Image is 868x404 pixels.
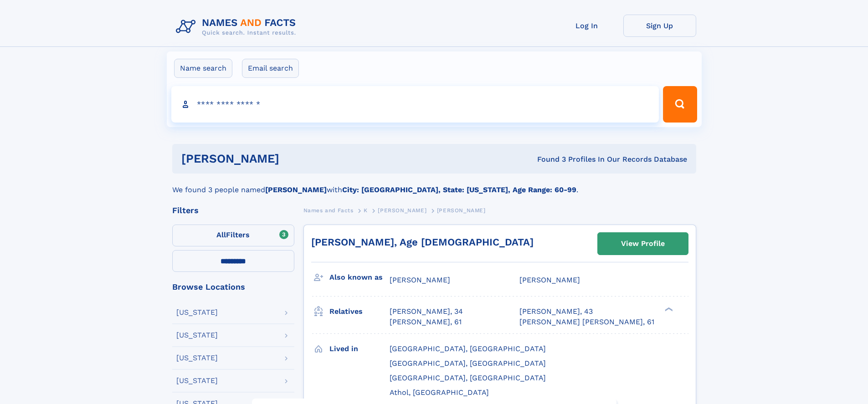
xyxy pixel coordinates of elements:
[378,205,426,216] a: [PERSON_NAME]
[364,205,368,216] a: K
[390,307,463,317] a: [PERSON_NAME], 34
[621,233,665,254] div: View Profile
[172,283,294,291] div: Browse Locations
[176,309,218,316] div: [US_STATE]
[663,86,697,123] button: Search Button
[390,344,546,353] span: [GEOGRAPHIC_DATA], [GEOGRAPHIC_DATA]
[390,359,546,368] span: [GEOGRAPHIC_DATA], [GEOGRAPHIC_DATA]
[390,373,546,382] span: [GEOGRAPHIC_DATA], [GEOGRAPHIC_DATA]
[342,185,576,194] b: City: [GEOGRAPHIC_DATA], State: [US_STATE], Age Range: 60-99
[329,304,390,319] h3: Relatives
[265,185,327,194] b: [PERSON_NAME]
[172,15,303,39] img: Logo Names and Facts
[176,354,218,362] div: [US_STATE]
[172,206,294,215] div: Filters
[378,207,426,214] span: [PERSON_NAME]
[329,341,390,357] h3: Lived in
[329,270,390,285] h3: Also known as
[216,230,226,239] span: All
[176,377,218,384] div: [US_STATE]
[364,207,368,214] span: K
[390,388,489,397] span: Athol, [GEOGRAPHIC_DATA]
[176,332,218,339] div: [US_STATE]
[311,236,534,248] a: [PERSON_NAME], Age [DEMOGRAPHIC_DATA]
[390,317,462,327] a: [PERSON_NAME], 61
[242,59,299,78] label: Email search
[172,174,696,195] div: We found 3 people named with .
[181,153,408,164] h1: [PERSON_NAME]
[663,307,673,312] div: ❯
[598,233,688,255] a: View Profile
[550,15,623,37] a: Log In
[390,276,450,284] span: [PERSON_NAME]
[171,86,659,123] input: search input
[519,276,580,284] span: [PERSON_NAME]
[519,307,593,317] a: [PERSON_NAME], 43
[408,154,687,164] div: Found 3 Profiles In Our Records Database
[174,59,232,78] label: Name search
[172,225,294,246] label: Filters
[303,205,354,216] a: Names and Facts
[623,15,696,37] a: Sign Up
[519,317,654,327] a: [PERSON_NAME] [PERSON_NAME], 61
[437,207,486,214] span: [PERSON_NAME]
